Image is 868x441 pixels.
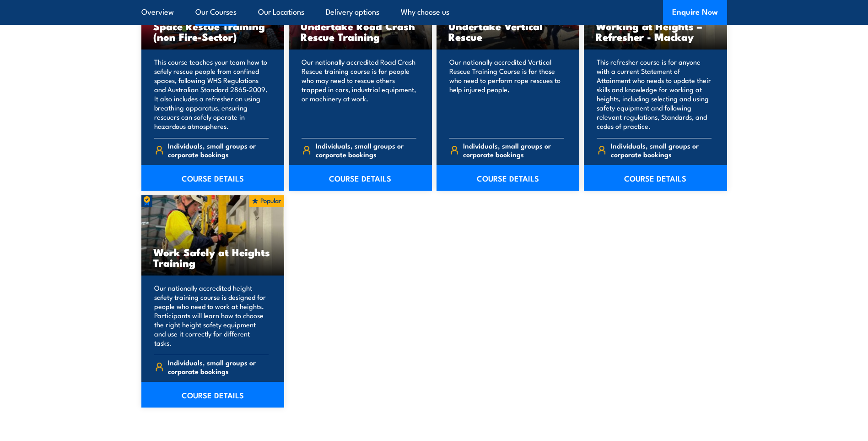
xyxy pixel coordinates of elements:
p: Our nationally accredited Vertical Rescue Training Course is for those who need to perform rope r... [449,57,564,131]
span: Individuals, small groups or corporate bookings [168,141,269,159]
span: Individuals, small groups or corporate bookings [611,141,712,159]
a: COURSE DETAILS [437,165,580,191]
a: COURSE DETAILS [289,165,432,191]
span: Individuals, small groups or corporate bookings [463,141,564,159]
span: Individuals, small groups or corporate bookings [168,358,269,375]
h3: Undertake Road Crash Rescue Training [301,21,420,42]
p: Our nationally accredited Road Crash Rescue training course is for people who may need to rescue ... [302,57,416,131]
p: This refresher course is for anyone with a current Statement of Attainment who needs to update th... [597,57,712,131]
a: COURSE DETAILS [584,165,727,191]
a: COURSE DETAILS [141,382,285,408]
h3: Undertake Confined Space Rescue Training (non Fire-Sector) [153,10,273,42]
a: COURSE DETAILS [141,165,285,191]
h3: Undertake Vertical Rescue [448,21,568,42]
h3: Work Safely at Heights Training [153,247,273,268]
span: Individuals, small groups or corporate bookings [316,141,416,159]
p: Our nationally accredited height safety training course is designed for people who need to work a... [154,283,269,347]
h3: Working at Heights – Refresher - Mackay [596,21,715,42]
p: This course teaches your team how to safely rescue people from confined spaces, following WHS Reg... [154,57,269,131]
